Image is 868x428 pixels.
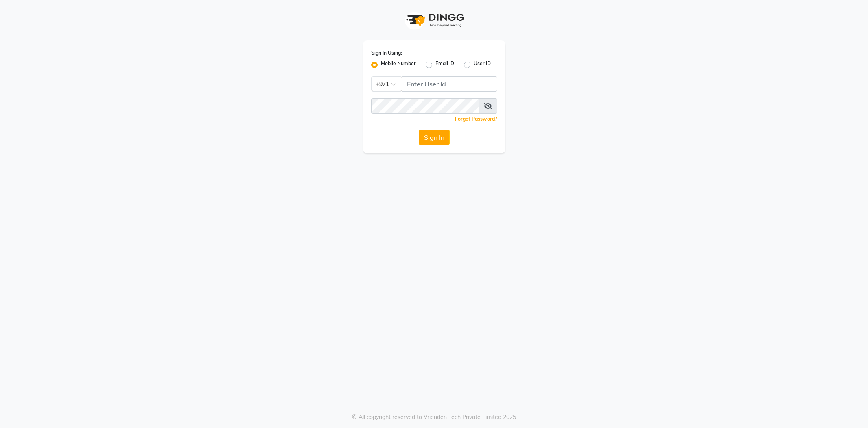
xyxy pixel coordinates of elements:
input: Username [371,98,479,114]
label: Sign In Using: [371,49,402,57]
button: Sign In [419,130,450,145]
label: User ID [474,60,491,70]
label: Mobile Number [381,60,416,70]
a: Forgot Password? [455,116,497,122]
input: Username [402,76,497,92]
img: logo1.svg [402,8,467,32]
label: Email ID [435,60,454,70]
